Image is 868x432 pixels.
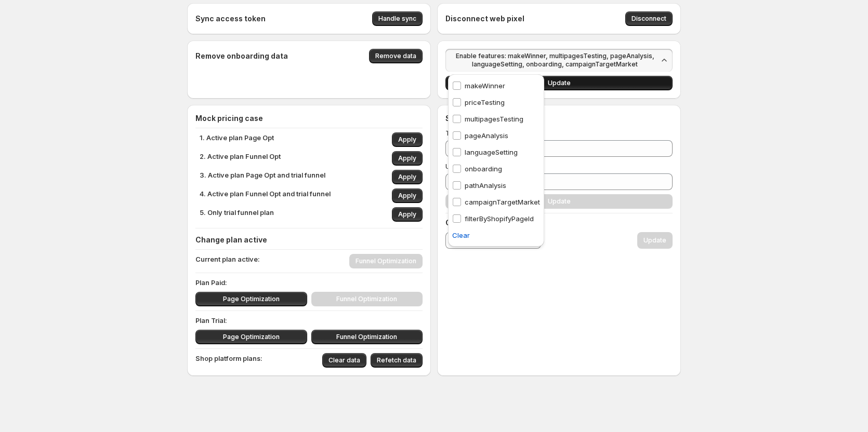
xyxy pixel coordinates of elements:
p: 4. Active plan Funnel Opt and trial funnel [200,188,331,203]
p: priceTesting [465,97,505,107]
span: Funnel Optimization [336,333,397,341]
button: Page Optimization [195,292,307,306]
p: campaignTargetMarket [465,197,540,207]
button: Refetch data [371,353,423,368]
span: Apply [398,210,416,219]
p: Plan Trial: [195,315,423,326]
p: 1. Active plan Page Opt [200,132,274,147]
span: Update [548,79,571,87]
p: Shop platform plans: [195,353,262,368]
p: onboarding [465,164,502,174]
span: Apply [398,173,416,181]
h4: Remove onboarding data [195,51,288,61]
button: Disconnect [625,11,673,26]
p: filterByShopifyPageId [465,213,534,224]
p: 5. Only trial funnel plan [200,207,274,222]
button: Clear [446,227,476,244]
p: makeWinner [465,80,505,91]
span: Page Optimization [223,333,280,341]
span: Apply [398,192,416,200]
span: Disconnect [632,15,666,23]
button: Enable features: makeWinner, multipagesTesting, pageAnalysis, languageSetting, onboarding, campai... [445,49,673,72]
h4: Change plan active [195,235,423,245]
p: 2. Active plan Funnel Opt [200,151,281,166]
p: Plan Paid: [195,277,423,288]
button: Update [445,76,673,90]
p: pathAnalysis [465,180,506,191]
button: Handle sync [372,11,423,26]
button: Apply [392,151,423,166]
button: Remove data [369,49,423,63]
span: Remove data [375,52,416,60]
p: languageSetting [465,147,518,157]
button: Apply [392,132,423,147]
span: Clear [452,230,470,240]
span: Apply [398,154,416,163]
span: Handle sync [378,15,416,23]
button: Clear data [322,353,366,368]
h4: Disconnect web pixel [445,14,524,24]
p: pageAnalysis [465,130,508,141]
h4: Change capped amount: [445,218,673,228]
p: multipagesTesting [465,114,523,124]
h4: Mock pricing case [195,113,423,124]
button: Apply [392,188,423,203]
span: Apply [398,136,416,144]
span: Enable features: makeWinner, multipagesTesting, pageAnalysis, languageSetting, onboarding, campai... [452,52,658,69]
button: Apply [392,170,423,184]
span: Refetch data [377,356,416,365]
p: 3. Active plan Page Opt and trial funnel [200,170,325,184]
button: Apply [392,207,423,222]
p: Current plan active: [195,254,260,268]
button: Funnel Optimization [311,330,423,344]
span: Page Optimization [223,295,280,303]
button: Page Optimization [195,330,307,344]
span: Clear data [328,356,360,365]
h4: Sync access token [195,14,266,24]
